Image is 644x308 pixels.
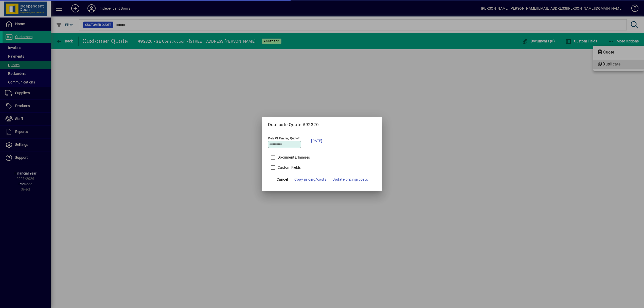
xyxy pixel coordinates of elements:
label: Custom Fields [277,165,301,170]
span: [DATE] [311,138,322,144]
span: Update pricing/costs [332,176,368,182]
h5: Duplicate Quote #92320 [268,122,376,127]
button: Cancel [274,175,290,184]
button: Update pricing/costs [330,175,370,184]
button: [DATE] [309,134,325,147]
span: Copy pricing/costs [294,176,326,182]
mat-label: Date Of Pending Quote [268,136,298,140]
button: Copy pricing/costs [292,175,328,184]
label: Documents/Images [277,155,310,160]
span: Cancel [277,176,288,182]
